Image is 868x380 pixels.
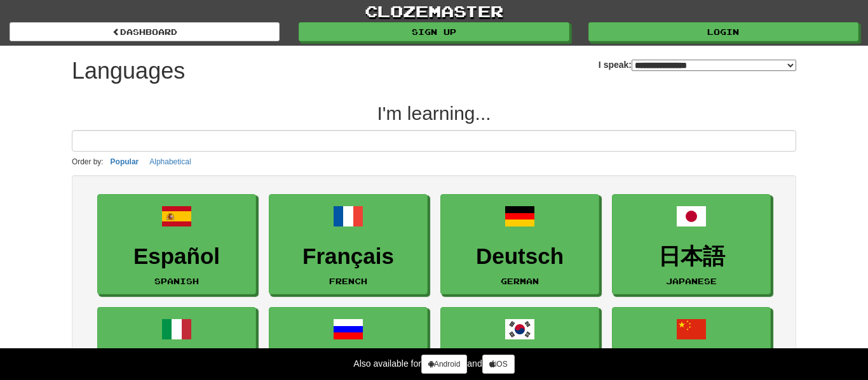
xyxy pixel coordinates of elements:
[269,194,428,295] a: FrançaisFrench
[10,22,280,41] a: dashboard
[107,155,143,169] button: Popular
[104,244,249,269] h3: Español
[276,244,421,269] h3: Français
[599,58,796,71] label: I speak:
[632,60,796,71] select: I speak:
[666,277,717,285] small: Japanese
[72,103,796,124] h2: I'm learning...
[612,194,771,295] a: 日本語Japanese
[146,155,194,169] button: Alphabetical
[72,157,104,166] small: Order by:
[588,22,858,41] a: Login
[482,355,515,374] a: iOS
[619,244,764,269] h3: 日本語
[329,277,367,285] small: French
[421,355,467,374] a: Android
[440,194,599,295] a: DeutschGerman
[154,277,199,285] small: Spanish
[447,244,592,269] h3: Deutsch
[97,194,256,295] a: EspañolSpanish
[299,22,569,41] a: Sign up
[72,58,185,84] h1: Languages
[501,277,539,285] small: German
